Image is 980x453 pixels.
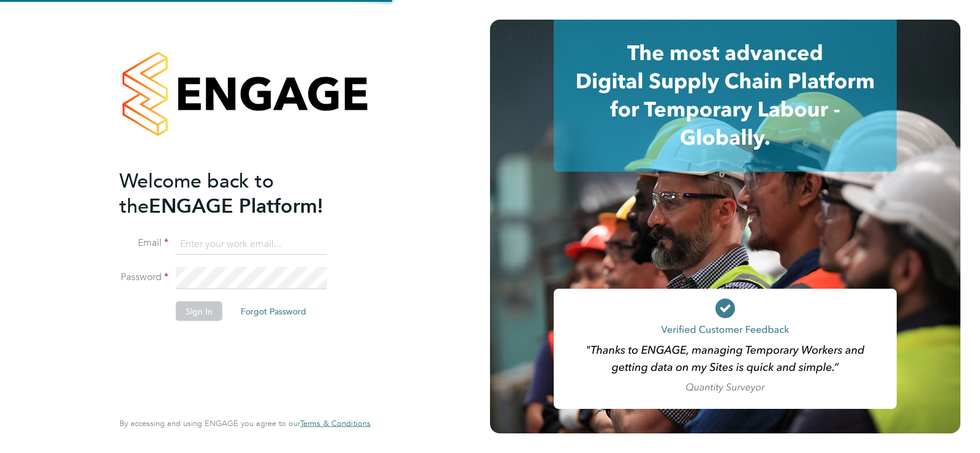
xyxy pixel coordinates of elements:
span: Welcome back to the [119,169,274,218]
a: Terms & Conditions [300,419,371,428]
h2: ENGAGE Platform! [119,168,358,218]
button: Sign In [176,302,222,321]
button: Forgot Password [231,302,316,321]
input: Enter your work email... [176,233,327,255]
label: Password [119,271,168,284]
span: Terms & Conditions [300,418,371,428]
span: By accessing and using ENGAGE you agree to our [119,418,371,428]
label: Email [119,237,168,249]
